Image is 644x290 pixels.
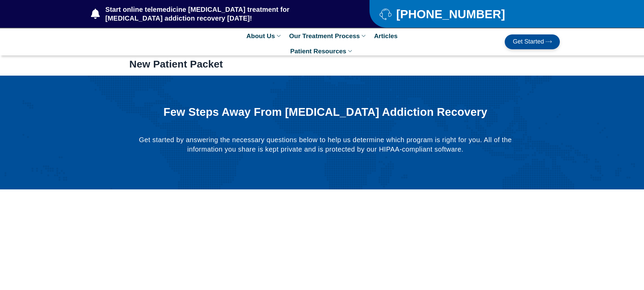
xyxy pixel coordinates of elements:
a: Start online telemedicine [MEDICAL_DATA] treatment for [MEDICAL_DATA] addiction recovery [DATE]! [91,5,342,23]
p: Get started by answering the necessary questions below to help us determine which program is righ... [138,135,512,154]
span: Start online telemedicine [MEDICAL_DATA] treatment for [MEDICAL_DATA] addiction recovery [DATE]! [104,5,343,23]
h1: Few Steps Away From [MEDICAL_DATA] Addiction Recovery [155,106,495,118]
a: Our Treatment Process [286,28,371,44]
span: Get Started [513,38,544,45]
a: Articles [371,28,401,44]
a: Get Started [505,34,560,49]
a: Patient Resources [287,44,357,59]
span: [PHONE_NUMBER] [395,10,505,18]
a: About Us [243,28,286,44]
h1: New Patient Packet [129,58,515,70]
a: [PHONE_NUMBER] [380,8,543,20]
